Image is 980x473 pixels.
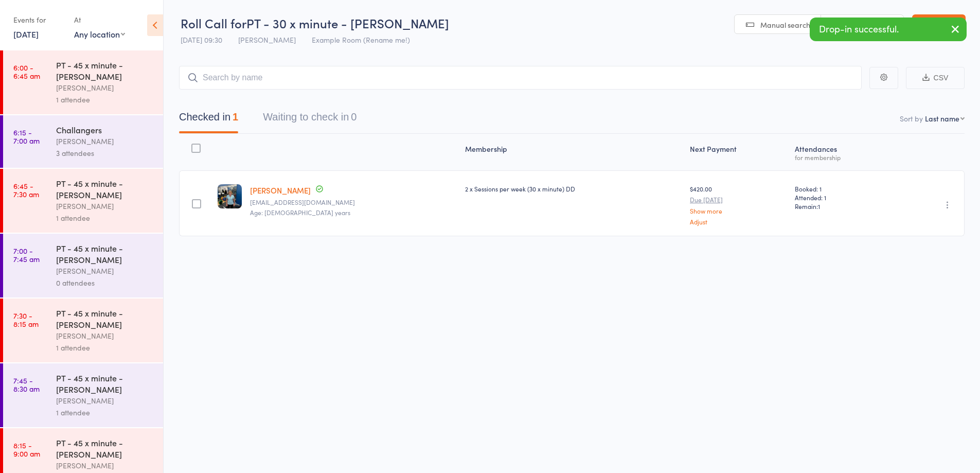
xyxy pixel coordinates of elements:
a: Adjust [690,218,786,225]
span: Booked: 1 [795,184,889,193]
div: 1 attendee [56,342,154,354]
span: 1 [818,202,820,211]
a: 7:30 -8:15 amPT - 45 x minute - [PERSON_NAME][PERSON_NAME]1 attendee [3,299,163,362]
input: Search by name [179,66,862,90]
div: Drop-in successful. [810,17,967,41]
a: 6:15 -7:00 amChallangers[PERSON_NAME]3 attendees [3,115,163,168]
div: 1 attendee [56,212,154,224]
div: 0 attendees [56,277,154,289]
button: Waiting to check in0 [263,106,357,133]
div: PT - 45 x minute - [PERSON_NAME] [56,307,154,330]
a: 7:00 -7:45 amPT - 45 x minute - [PERSON_NAME][PERSON_NAME]0 attendees [3,234,163,297]
button: Checked in1 [179,106,238,133]
div: At [74,11,125,28]
span: [PERSON_NAME] [238,34,296,45]
div: 3 attendees [56,147,154,159]
div: PT - 45 x minute - [PERSON_NAME] [56,242,154,265]
div: $420.00 [690,184,786,225]
time: 7:45 - 8:30 am [13,376,40,393]
span: Roll Call for [181,14,246,31]
div: Next Payment [686,138,790,166]
time: 7:00 - 7:45 am [13,247,40,263]
div: PT - 45 x minute - [PERSON_NAME] [56,437,154,460]
span: [DATE] 09:30 [181,34,222,45]
div: [PERSON_NAME] [56,395,154,407]
div: [PERSON_NAME] [56,330,154,342]
div: Events for [13,11,64,28]
div: [PERSON_NAME] [56,460,154,471]
div: 1 attendee [56,407,154,418]
a: 7:45 -8:30 amPT - 45 x minute - [PERSON_NAME][PERSON_NAME]1 attendee [3,363,163,427]
div: PT - 45 x minute - [PERSON_NAME] [56,372,154,395]
span: Attended: 1 [795,193,889,202]
div: Any location [74,28,125,40]
time: 6:45 - 7:30 am [13,182,39,198]
a: [PERSON_NAME] [250,185,311,196]
time: 6:00 - 6:45 am [13,63,40,80]
img: image1701301304.png [218,184,242,208]
span: PT - 30 x minute - [PERSON_NAME] [246,14,449,31]
div: 2 x Sessions per week (30 x minute) DD [465,184,682,193]
time: 8:15 - 9:00 am [13,441,40,458]
small: Due [DATE] [690,196,786,203]
a: [DATE] [13,28,39,40]
div: [PERSON_NAME] [56,135,154,147]
div: Challangers [56,124,154,135]
div: [PERSON_NAME] [56,200,154,212]
small: suelacooke@gmail.com [250,199,457,206]
time: 6:15 - 7:00 am [13,128,40,145]
span: Example Room (Rename me!) [312,34,410,45]
div: Last name [925,113,959,124]
div: PT - 45 x minute - [PERSON_NAME] [56,178,154,200]
div: 0 [351,111,357,122]
a: 6:45 -7:30 amPT - 45 x minute - [PERSON_NAME][PERSON_NAME]1 attendee [3,169,163,233]
div: PT - 45 x minute - [PERSON_NAME] [56,59,154,82]
div: Membership [461,138,686,166]
time: 7:30 - 8:15 am [13,311,39,328]
label: Sort by [900,113,923,124]
div: 1 [233,111,238,122]
div: [PERSON_NAME] [56,265,154,277]
a: Show more [690,207,786,214]
span: Age: [DEMOGRAPHIC_DATA] years [250,208,350,217]
span: Manual search [760,20,810,30]
button: CSV [906,67,965,89]
a: 6:00 -6:45 amPT - 45 x minute - [PERSON_NAME][PERSON_NAME]1 attendee [3,50,163,114]
div: for membership [795,154,889,161]
div: 1 attendee [56,94,154,106]
div: [PERSON_NAME] [56,82,154,94]
span: Remain: [795,202,889,211]
div: Atten­dances [791,138,894,166]
a: Exit roll call [912,14,966,35]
